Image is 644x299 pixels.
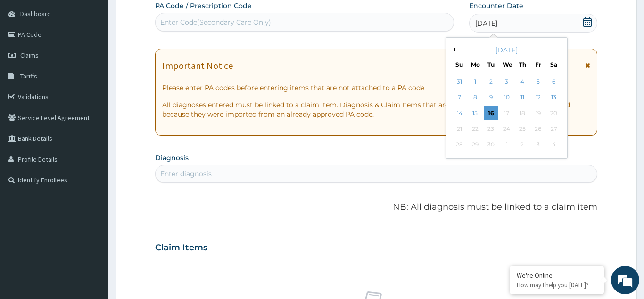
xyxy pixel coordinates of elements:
[487,60,495,68] div: Tu
[547,91,561,105] div: Choose Saturday, September 13th, 2025
[20,51,39,60] span: Claims
[160,17,271,27] div: Enter Code(Secondary Care Only)
[468,138,482,152] div: Not available Monday, September 29th, 2025
[162,100,590,119] p: All diagnoses entered must be linked to a claim item. Diagnosis & Claim Items that are visible bu...
[471,60,479,68] div: Mo
[453,106,467,120] div: Choose Sunday, September 14th, 2025
[455,60,463,68] div: Su
[162,60,233,71] h1: Important Notice
[519,60,527,68] div: Th
[453,75,467,89] div: Choose Sunday, August 31st, 2025
[500,91,514,105] div: Choose Wednesday, September 10th, 2025
[547,75,561,89] div: Choose Saturday, September 6th, 2025
[452,74,561,153] div: month 2025-09
[484,75,498,89] div: Choose Tuesday, September 2nd, 2025
[20,72,37,80] span: Tariffs
[500,106,514,120] div: Not available Wednesday, September 17th, 2025
[515,106,529,120] div: Not available Thursday, September 18th, 2025
[155,5,177,27] div: Minimize live chat window
[55,89,130,185] span: We're online!
[49,53,158,65] div: Chat with us now
[531,75,545,89] div: Choose Friday, September 5th, 2025
[515,91,529,105] div: Choose Thursday, September 11th, 2025
[5,199,180,232] textarea: Type your message and hit 'Enter'
[515,122,529,136] div: Not available Thursday, September 25th, 2025
[453,122,467,136] div: Not available Sunday, September 21st, 2025
[162,83,590,93] p: Please enter PA codes before entering items that are not attached to a PA code
[484,122,498,136] div: Not available Tuesday, September 23rd, 2025
[500,122,514,136] div: Not available Wednesday, September 24th, 2025
[531,122,545,136] div: Not available Friday, September 26th, 2025
[515,138,529,152] div: Not available Thursday, October 2nd, 2025
[155,1,252,10] label: PA Code / Prescription Code
[534,60,542,68] div: Fr
[451,47,455,52] button: Previous Month
[468,75,482,89] div: Choose Monday, September 1st, 2025
[517,271,597,280] div: We're Online!
[453,91,467,105] div: Choose Sunday, September 7th, 2025
[475,18,497,28] span: [DATE]
[484,138,498,152] div: Not available Tuesday, September 30th, 2025
[503,60,511,68] div: We
[547,106,561,120] div: Not available Saturday, September 20th, 2025
[468,122,482,136] div: Not available Monday, September 22nd, 2025
[500,75,514,89] div: Choose Wednesday, September 3rd, 2025
[550,60,558,68] div: Sa
[20,9,51,18] span: Dashboard
[155,201,597,214] p: NB: All diagnosis must be linked to a claim item
[155,243,207,253] h3: Claim Items
[468,106,482,120] div: Choose Monday, September 15th, 2025
[515,75,529,89] div: Choose Thursday, September 4th, 2025
[531,138,545,152] div: Not available Friday, October 3rd, 2025
[500,138,514,152] div: Not available Wednesday, October 1st, 2025
[453,138,467,152] div: Not available Sunday, September 28th, 2025
[160,169,212,179] div: Enter diagnosis
[547,122,561,136] div: Not available Saturday, September 27th, 2025
[484,106,498,120] div: Choose Tuesday, September 16th, 2025
[469,1,523,10] label: Encounter Date
[17,47,38,71] img: d_794563401_company_1708531726252_794563401
[517,281,597,289] p: How may I help you today?
[531,106,545,120] div: Not available Friday, September 19th, 2025
[547,138,561,152] div: Not available Saturday, October 4th, 2025
[468,91,482,105] div: Choose Monday, September 8th, 2025
[450,45,563,55] div: [DATE]
[531,91,545,105] div: Choose Friday, September 12th, 2025
[155,153,189,162] label: Diagnosis
[484,91,498,105] div: Choose Tuesday, September 9th, 2025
